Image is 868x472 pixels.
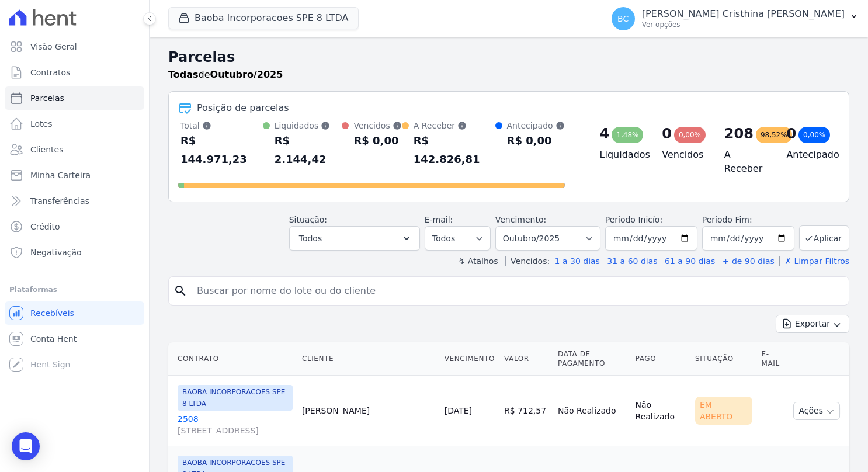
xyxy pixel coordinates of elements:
td: Não Realizado [631,376,690,446]
button: Exportar [776,315,849,333]
div: Antecipado [507,120,565,131]
div: 4 [600,124,610,143]
div: Liquidados [275,120,342,131]
p: Ver opções [642,20,845,29]
div: R$ 0,00 [353,131,401,150]
h4: A Receber [724,148,768,176]
div: 0,00% [674,127,706,143]
span: Visão Geral [30,41,77,53]
button: BC [PERSON_NAME] Cristhina [PERSON_NAME] Ver opções [602,2,868,35]
div: 0 [786,124,796,143]
th: Data de Pagamento [553,342,631,376]
th: Cliente [297,342,440,376]
span: Todos [299,231,322,245]
a: Negativação [5,241,144,264]
a: [DATE] [445,406,472,415]
h2: Parcelas [168,47,849,68]
div: Plataformas [9,283,140,297]
span: [STREET_ADDRESS] [178,425,293,436]
th: Vencimento [440,342,499,376]
p: [PERSON_NAME] Cristhina [PERSON_NAME] [642,8,845,20]
div: Posição de parcelas [197,101,289,115]
a: Crédito [5,215,144,238]
button: Todos [289,226,420,251]
button: Baoba Incorporacoes SPE 8 LTDA [168,7,359,29]
a: Transferências [5,189,144,213]
label: E-mail: [425,215,453,224]
h4: Vencidos [662,148,706,162]
a: ✗ Limpar Filtros [779,256,849,266]
span: Clientes [30,144,63,155]
div: 0 [662,124,672,143]
th: E-mail [757,342,789,376]
td: R$ 712,57 [499,376,553,446]
button: Aplicar [799,225,849,251]
span: Minha Carteira [30,169,91,181]
a: Parcelas [5,86,144,110]
span: Parcelas [30,92,64,104]
a: + de 90 dias [723,256,775,266]
label: Período Inicío: [605,215,662,224]
a: Clientes [5,138,144,161]
div: R$ 144.971,23 [180,131,263,169]
a: 1 a 30 dias [555,256,600,266]
div: Vencidos [353,120,401,131]
div: R$ 2.144,42 [275,131,342,169]
span: Conta Hent [30,333,77,345]
h4: Antecipado [786,148,830,162]
div: 0,00% [798,127,830,143]
a: Recebíveis [5,301,144,325]
a: 61 a 90 dias [665,256,715,266]
a: Visão Geral [5,35,144,58]
div: Total [180,120,263,131]
div: R$ 142.826,81 [414,131,495,169]
i: search [173,284,188,298]
a: 31 a 60 dias [607,256,657,266]
a: Lotes [5,112,144,136]
div: Open Intercom Messenger [12,432,40,460]
td: [PERSON_NAME] [297,376,440,446]
p: de [168,68,283,82]
th: Contrato [168,342,297,376]
span: BC [617,15,629,23]
span: Recebíveis [30,307,74,319]
span: Crédito [30,221,60,232]
td: Não Realizado [553,376,631,446]
a: Minha Carteira [5,164,144,187]
button: Ações [793,402,840,420]
div: R$ 0,00 [507,131,565,150]
th: Valor [499,342,553,376]
label: ↯ Atalhos [458,256,498,266]
th: Situação [690,342,757,376]
span: Transferências [30,195,89,207]
th: Pago [631,342,690,376]
span: Contratos [30,67,70,78]
strong: Outubro/2025 [210,69,283,80]
a: Conta Hent [5,327,144,350]
h4: Liquidados [600,148,644,162]
span: Lotes [30,118,53,130]
label: Vencidos: [505,256,550,266]
div: Em Aberto [695,397,752,425]
input: Buscar por nome do lote ou do cliente [190,279,844,303]
a: Contratos [5,61,144,84]
div: A Receber [414,120,495,131]
a: 2508[STREET_ADDRESS] [178,413,293,436]
div: 208 [724,124,754,143]
label: Situação: [289,215,327,224]
label: Período Fim: [702,214,794,226]
label: Vencimento: [495,215,546,224]
span: BAOBA INCORPORACOES SPE 8 LTDA [178,385,293,411]
div: 98,52% [756,127,792,143]
span: Negativação [30,247,82,258]
strong: Todas [168,69,199,80]
div: 1,48% [612,127,643,143]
